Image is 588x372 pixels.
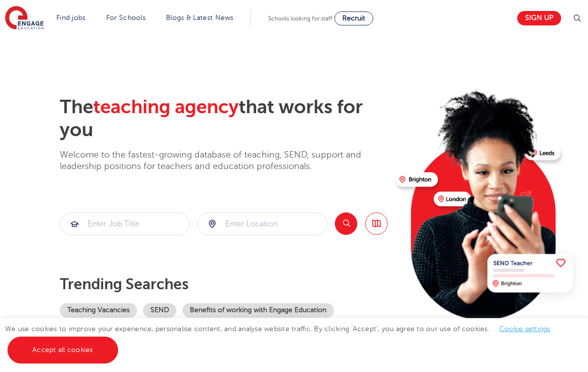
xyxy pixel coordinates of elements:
button: Search [335,212,357,235]
input: Submit [198,213,327,235]
img: Engage Education [5,6,44,31]
input: Submit [60,213,189,235]
a: Accept all cookies [7,337,118,364]
a: Benefits of working with Engage Education [182,303,334,318]
p: Welcome to the fastest-growing database of teaching, SEND, support and leadership positions for t... [60,149,388,173]
div: Submit [197,212,327,235]
a: Cookie settings [499,325,551,333]
p: Trending searches [60,275,388,293]
span: Recruit [342,14,365,22]
a: Teaching Vacancies [60,303,137,318]
span: We use cookies to improve your experience, personalise content, and analyse website traffic. By c... [5,325,561,354]
a: For Schools [106,14,146,21]
a: Find jobs [56,14,86,21]
div: Submit [60,212,190,235]
span: Schools looking for staff [268,15,332,22]
a: Blogs & Latest News [166,14,234,21]
a: Sign up [517,11,561,25]
span: teaching agency [93,96,239,118]
a: SEND [143,303,176,318]
h2: The that works for you [60,96,388,142]
a: Recruit [334,11,373,25]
